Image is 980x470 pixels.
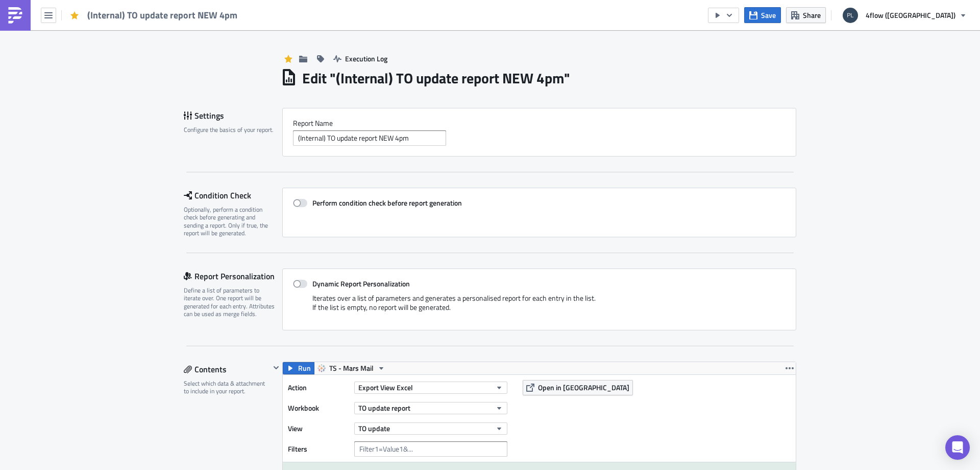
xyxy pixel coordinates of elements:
span: Run [298,362,311,374]
button: TO update [354,422,507,435]
div: Optionally, perform a condition check before generating and sending a report. Only if true, the r... [184,206,276,237]
span: Open in [GEOGRAPHIC_DATA] [538,382,629,393]
h1: Edit " (Internal) TO update report NEW 4pm " [302,69,570,87]
img: PushMetrics [7,7,23,24]
div: Settings [184,108,282,123]
div: Report Personalization [184,268,282,284]
span: Save [761,10,776,20]
button: Export View Excel [354,382,507,394]
button: Share [786,7,826,23]
div: Contents [184,362,270,377]
button: Execution Log [328,51,393,66]
img: Avatar [842,7,859,24]
button: TS - Mars Mail [314,362,389,374]
span: 4flow ([GEOGRAPHIC_DATA]) [866,10,955,20]
span: TO update report [358,402,410,413]
button: 4flow ([GEOGRAPHIC_DATA]) [837,4,972,27]
span: Share [803,10,821,20]
label: Filters [288,441,349,457]
button: TO update report [354,402,507,414]
div: Iterates over a list of parameters and generates a personalised report for each entry in the list... [293,294,786,320]
span: TS - Mars Mail [329,362,374,374]
body: Rich Text Area. Press ALT-0 for help. [4,4,487,53]
input: Filter1=Value1&... [354,441,507,457]
label: Workbook [288,400,349,416]
div: Open Intercom Messenger [945,435,970,460]
span: Execution Log [345,53,387,64]
div: Select which data & attachment to include in your report. [184,379,270,395]
div: Define a list of parameters to iterate over. One report will be generated for each entry. Attribu... [184,286,276,318]
span: (Internal) TO update report NEW 4pm [87,9,238,21]
div: Configure the basics of your report. [184,126,276,133]
button: Hide content [270,362,282,374]
label: View [288,421,349,436]
span: TO update [358,423,390,434]
strong: Perform condition check before report generation [312,197,462,208]
span: Export View Excel [358,382,413,393]
label: Action [288,380,349,395]
button: Open in [GEOGRAPHIC_DATA] [523,380,633,395]
button: Save [744,7,781,23]
strong: Dynamic Report Personalization [312,278,410,289]
p: Hi Team. Please find the TO update tool report KR; Akash [4,4,487,53]
div: Condition Check [184,188,282,203]
label: Report Nam﻿e [293,119,786,128]
button: Run [283,362,314,374]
